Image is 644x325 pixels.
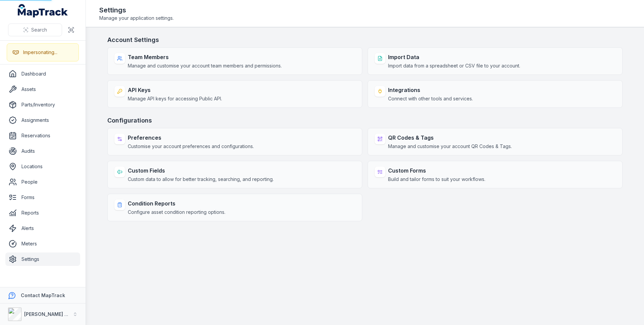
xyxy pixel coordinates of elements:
a: Dashboard [5,67,80,81]
strong: Preferences [128,134,254,142]
a: People [5,175,80,189]
span: Manage and customise your account team members and permissions. [128,62,282,69]
span: Import data from a spreadsheet or CSV file to your account. [388,62,520,69]
button: Search [8,24,62,36]
a: Assignments [5,113,80,127]
a: Locations [5,160,80,173]
a: MapTrack [18,4,68,17]
h2: Settings [99,5,174,15]
span: Connect with other tools and services. [388,95,473,102]
a: Reservations [5,129,80,142]
span: Configure asset condition reporting options. [128,209,225,216]
a: Custom FieldsCustom data to allow for better tracking, searching, and reporting. [107,161,362,188]
strong: Condition Reports [128,199,225,207]
strong: Contact MapTrack [21,292,65,298]
strong: Custom Forms [388,167,485,175]
strong: [PERSON_NAME] Asset Maintenance [24,311,110,317]
span: Manage API keys for accessing Public API. [128,95,222,102]
a: Meters [5,237,80,250]
a: Assets [5,83,80,96]
div: Impersonating... [23,49,57,56]
h3: Account Settings [107,35,623,45]
a: QR Codes & TagsManage and customise your account QR Codes & Tags. [368,128,623,155]
a: Import DataImport data from a spreadsheet or CSV file to your account. [368,47,623,75]
a: Forms [5,191,80,204]
a: Alerts [5,222,80,235]
strong: API Keys [128,86,222,94]
span: Search [31,27,47,33]
span: Customise your account preferences and configurations. [128,143,254,150]
a: Audits [5,144,80,158]
span: Build and tailor forms to suit your workflows. [388,176,485,183]
a: IntegrationsConnect with other tools and services. [368,80,623,108]
strong: QR Codes & Tags [388,134,512,142]
a: Parts/Inventory [5,98,80,111]
strong: Custom Fields [128,167,274,175]
span: Custom data to allow for better tracking, searching, and reporting. [128,176,274,183]
a: PreferencesCustomise your account preferences and configurations. [107,128,362,155]
span: Manage your application settings. [99,15,174,21]
a: Condition ReportsConfigure asset condition reporting options. [107,194,362,221]
a: Reports [5,206,80,220]
span: Manage and customise your account QR Codes & Tags. [388,143,512,150]
a: Custom FormsBuild and tailor forms to suit your workflows. [368,161,623,188]
a: Team MembersManage and customise your account team members and permissions. [107,47,362,75]
strong: Team Members [128,53,282,61]
strong: Import Data [388,53,520,61]
a: Settings [5,252,80,266]
a: API KeysManage API keys for accessing Public API. [107,80,362,108]
strong: Integrations [388,86,473,94]
h3: Configurations [107,116,623,125]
